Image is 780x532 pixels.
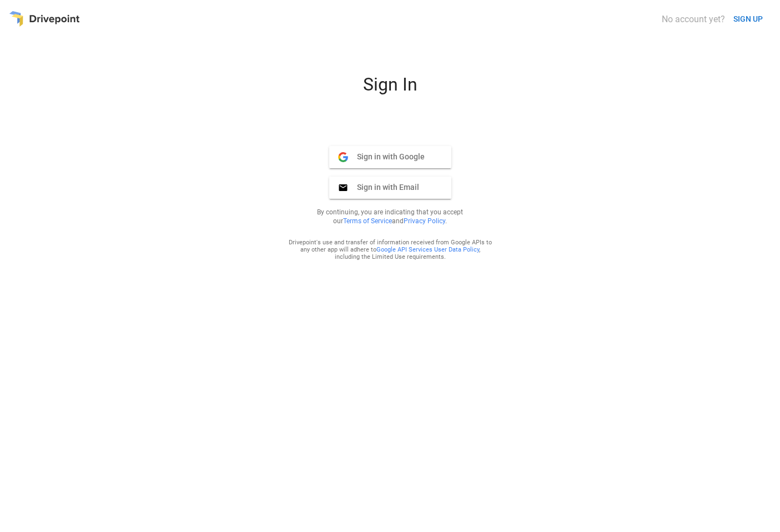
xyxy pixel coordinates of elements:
p: By continuing, you are indicating that you accept our and . [304,208,477,225]
button: Sign in with Google [329,146,451,168]
button: Sign in with Email [329,177,451,199]
div: Sign In [257,74,524,104]
button: SIGN UP [729,9,767,29]
a: Privacy Policy [404,217,445,225]
a: Google API Services User Data Policy [376,246,479,253]
div: Drivepoint's use and transfer of information received from Google APIs to any other app will adhe... [288,239,492,260]
a: Terms of Service [343,217,392,225]
span: Sign in with Google [348,152,425,162]
div: No account yet? [662,14,725,24]
span: Sign in with Email [348,182,419,192]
